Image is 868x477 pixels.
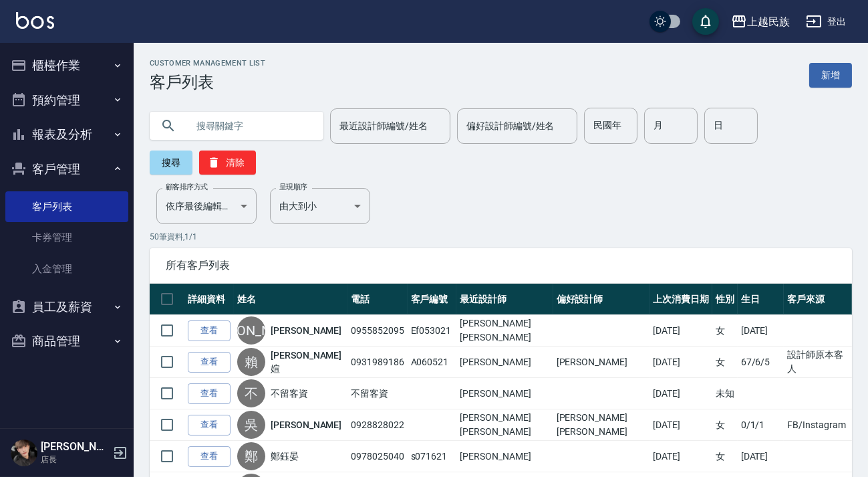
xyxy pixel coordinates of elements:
td: 設計師原本客人 [784,347,852,378]
td: 女 [712,347,738,378]
td: A060521 [408,347,457,378]
div: 依序最後編輯時間 [156,188,257,224]
button: 預約管理 [5,83,128,118]
th: 偏好設計師 [553,284,649,315]
p: 50 筆資料, 1 / 1 [150,231,852,243]
button: 清除 [199,151,256,175]
a: 查看 [188,383,231,404]
td: [PERSON_NAME] [553,347,649,378]
th: 最近設計師 [456,284,553,315]
a: 新增 [809,63,852,88]
td: [DATE] [649,378,712,409]
div: 由大到小 [270,188,370,224]
a: [PERSON_NAME]媗 [271,349,344,375]
img: Logo [16,12,54,29]
a: 查看 [188,415,231,436]
td: [PERSON_NAME][PERSON_NAME] [553,409,649,441]
td: 0955852095 [347,315,408,347]
div: 鄭 [237,442,265,470]
th: 客戶來源 [784,284,852,315]
td: [PERSON_NAME][PERSON_NAME] [456,409,553,441]
a: 鄭鈺晏 [271,450,299,463]
td: 女 [712,315,738,347]
th: 姓名 [234,284,347,315]
span: 所有客戶列表 [166,259,836,272]
a: [PERSON_NAME] [271,418,341,432]
button: 報表及分析 [5,117,128,152]
button: 員工及薪資 [5,290,128,324]
p: 店長 [41,454,109,466]
td: [PERSON_NAME] [456,347,553,378]
td: 未知 [712,378,738,409]
div: 不 [237,379,265,407]
a: 客戶列表 [5,191,128,222]
a: 入金管理 [5,254,128,284]
label: 顧客排序方式 [166,182,208,192]
h3: 客戶列表 [150,73,265,92]
td: FB/Instagram [784,409,852,441]
a: [PERSON_NAME] [271,324,341,337]
th: 上次消費日期 [649,284,712,315]
h5: [PERSON_NAME] [41,440,109,454]
button: 客戶管理 [5,152,128,187]
div: [PERSON_NAME] [237,316,265,345]
td: Ef053021 [408,315,457,347]
td: [DATE] [738,441,784,472]
th: 生日 [738,284,784,315]
div: 上越民族 [747,13,790,30]
td: [DATE] [649,441,712,472]
td: [PERSON_NAME] [456,441,553,472]
th: 詳細資料 [184,284,234,315]
a: 不留客資 [271,387,308,400]
h2: Customer Management List [150,59,265,68]
td: [DATE] [649,347,712,378]
label: 呈現順序 [279,182,307,192]
td: 67/6/5 [738,347,784,378]
td: 女 [712,441,738,472]
button: 登出 [801,9,852,34]
button: 搜尋 [150,151,192,175]
a: 卡券管理 [5,222,128,253]
button: 商品管理 [5,324,128,359]
td: 0978025040 [347,441,408,472]
img: Person [11,440,37,466]
button: save [692,8,719,35]
a: 查看 [188,320,231,341]
td: [DATE] [649,315,712,347]
a: 查看 [188,352,231,373]
td: 0928828022 [347,409,408,441]
td: [PERSON_NAME] [456,378,553,409]
button: 上越民族 [726,8,795,35]
div: 吳 [237,411,265,439]
th: 性別 [712,284,738,315]
td: 不留客資 [347,378,408,409]
td: 0/1/1 [738,409,784,441]
td: [DATE] [738,315,784,347]
th: 電話 [347,284,408,315]
td: s071621 [408,441,457,472]
a: 查看 [188,446,231,467]
td: [PERSON_NAME][PERSON_NAME] [456,315,553,347]
div: 賴 [237,348,265,376]
td: [DATE] [649,409,712,441]
td: 0931989186 [347,347,408,378]
input: 搜尋關鍵字 [187,108,313,144]
th: 客戶編號 [408,284,457,315]
button: 櫃檯作業 [5,48,128,83]
td: 女 [712,409,738,441]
